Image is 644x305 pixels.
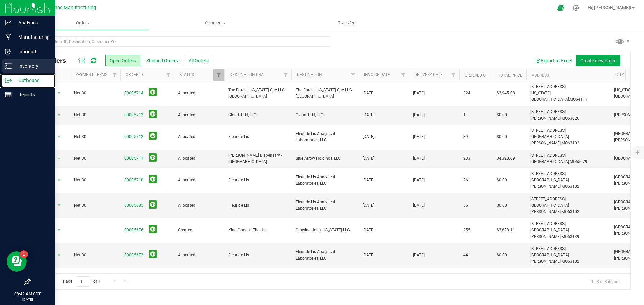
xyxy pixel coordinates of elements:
[77,276,89,287] input: 1
[497,202,507,209] span: $0.00
[41,5,96,11] span: Teal Labs Manufacturing
[178,134,220,140] span: Allocated
[463,134,468,140] span: 39
[463,252,468,258] span: 44
[55,251,63,260] span: select
[55,110,63,120] span: select
[228,112,287,118] span: Cloud TEN, LLC
[12,62,52,70] p: Inventory
[16,16,149,30] a: Orders
[497,252,507,258] span: $0.00
[55,154,63,163] span: select
[296,87,355,100] span: The Forest [US_STATE] City LLC - [GEOGRAPHIC_DATA]
[580,58,616,63] span: Create new order
[74,134,116,140] span: Net 30
[109,69,120,81] a: Filter
[615,72,624,77] a: City
[576,97,587,102] span: 64111
[55,176,63,185] span: select
[497,112,507,118] span: $0.00
[126,72,143,77] a: Order ID
[530,134,569,145] span: [GEOGRAPHIC_DATA][PERSON_NAME],
[530,171,566,176] span: [STREET_ADDRESS],
[530,84,566,89] span: [STREET_ADDRESS],
[530,159,570,164] span: [GEOGRAPHIC_DATA],
[296,227,355,233] span: Growing Jobs [US_STATE] LLC
[228,227,287,233] span: Kind Goods - The Hill
[586,276,624,286] span: 1 - 8 of 8 items
[530,178,569,189] span: [GEOGRAPHIC_DATA][PERSON_NAME],
[561,116,568,121] span: MO
[413,202,425,209] span: [DATE]
[530,116,561,121] span: [PERSON_NAME],
[184,55,213,66] button: All Orders
[280,69,291,81] a: Filter
[413,112,425,118] span: [DATE]
[5,19,12,26] inline-svg: Analytics
[498,73,522,78] a: Total Price
[74,252,116,258] span: Net 30
[463,90,470,96] span: 324
[329,20,366,26] span: Transfers
[124,177,143,183] a: 00005710
[531,55,576,66] button: Export to Excel
[281,16,414,30] a: Transfers
[297,72,322,77] a: Destination
[526,69,610,81] th: Address
[5,91,12,98] inline-svg: Reports
[413,134,425,140] span: [DATE]
[124,112,143,118] a: 00005713
[363,90,374,96] span: [DATE]
[178,112,220,118] span: Allocated
[228,252,287,258] span: Fleur de Lis
[3,291,52,297] p: 08:42 AM CDT
[124,90,143,96] a: 00005714
[296,131,355,143] span: Fleur de Lis Analytical Laboratories, LLC
[74,112,116,118] span: Net 30
[296,249,355,261] span: Fleur de Lis Analytical Laboratories, LLC
[463,202,468,209] span: 36
[178,90,220,96] span: Allocated
[497,227,515,233] span: $3,828.11
[178,202,220,209] span: Allocated
[55,201,63,210] span: select
[561,209,568,214] span: MO
[55,89,63,98] span: select
[12,76,52,84] p: Outbound
[363,155,374,162] span: [DATE]
[5,34,12,41] inline-svg: Manufacturing
[568,209,579,214] span: 63102
[55,226,63,235] span: select
[124,227,143,233] a: 00005676
[530,91,570,102] span: [US_STATE][GEOGRAPHIC_DATA],
[178,252,220,258] span: Allocated
[228,87,287,100] span: The Forest [US_STATE] City LLC - [GEOGRAPHIC_DATA]
[228,134,287,140] span: Fleur de Lis
[568,234,579,239] span: 63139
[67,20,98,26] span: Orders
[553,1,568,14] span: Open Ecommerce Menu
[74,155,116,162] span: Net 30
[561,184,568,189] span: MO
[363,112,374,118] span: [DATE]
[364,72,390,77] a: Invoice Date
[413,252,425,258] span: [DATE]
[530,253,569,264] span: [GEOGRAPHIC_DATA][PERSON_NAME],
[74,202,116,209] span: Net 30
[74,177,116,183] span: Net 30
[20,250,28,258] iframe: Resource center unread badge
[12,33,52,41] p: Manufacturing
[463,155,470,162] span: 233
[296,199,355,212] span: Fleur de Lis Analytical Laboratories, LLC
[530,228,569,239] span: [GEOGRAPHIC_DATA][PERSON_NAME],
[398,69,409,81] a: Filter
[347,69,359,81] a: Filter
[178,155,220,162] span: Allocated
[5,63,12,69] inline-svg: Inventory
[124,252,143,258] a: 00005673
[105,55,140,66] button: Open Orders
[75,72,107,77] a: Payment Terms
[561,141,568,145] span: MO
[576,55,620,66] button: Create new order
[149,16,281,30] a: Shipments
